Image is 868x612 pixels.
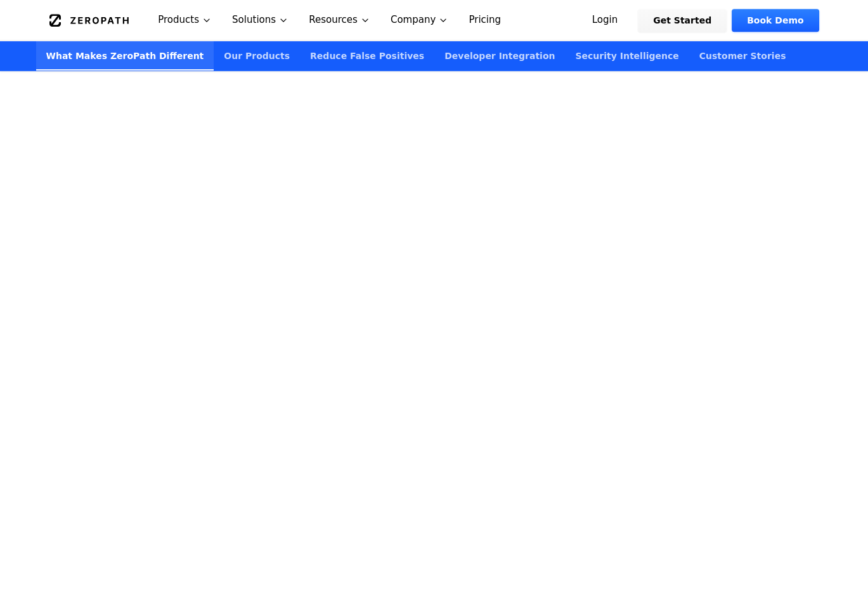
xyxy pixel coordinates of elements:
a: Our Products [214,41,300,70]
a: Get Started [638,9,727,32]
a: What Makes ZeroPath Different [36,41,214,70]
a: Reduce False Positives [300,41,434,70]
a: Developer Integration [434,41,565,70]
a: Customer Stories [689,41,796,70]
a: Book Demo [732,9,819,32]
a: Login [577,9,633,32]
a: Security Intelligence [565,41,689,70]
